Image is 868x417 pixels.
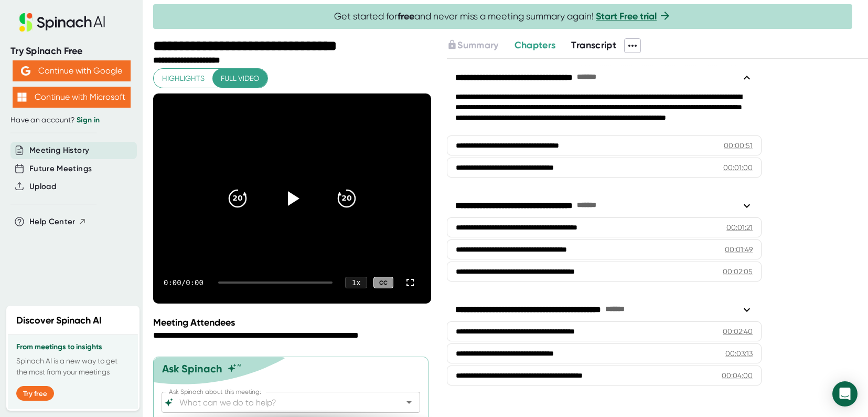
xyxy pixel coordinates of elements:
button: Continue with Microsoft [13,87,131,108]
div: 00:04:00 [722,370,753,381]
button: Full video [212,69,267,88]
div: 0:00 / 0:00 [164,278,206,287]
button: Transcript [571,38,616,53]
button: Upload [29,181,56,193]
div: 00:00:51 [724,140,753,151]
button: Chapters [515,38,556,53]
h2: Discover Spinach AI [16,314,102,328]
button: Meeting History [29,144,89,157]
p: Spinach AI is a new way to get the most from your meetings [16,356,130,378]
div: 00:03:13 [725,348,753,359]
div: 1 x [345,277,367,288]
div: Open Intercom Messenger [832,381,858,406]
button: Open [402,395,416,410]
button: Future Meetings [29,163,92,175]
input: What can we do to help? [177,395,386,410]
div: 00:02:40 [723,326,753,337]
a: Sign in [77,116,100,124]
div: Meeting Attendees [153,317,434,328]
div: CC [373,277,393,289]
div: Upgrade to access [447,38,514,53]
div: 00:01:00 [723,162,753,173]
span: Chapters [515,39,556,51]
div: Have an account? [10,116,132,125]
div: 00:01:21 [726,222,753,233]
div: 00:02:05 [723,266,753,277]
h3: From meetings to insights [16,343,130,351]
button: Help Center [29,216,87,228]
button: Try free [16,386,54,401]
button: Summary [447,38,498,53]
button: Continue with Google [13,60,131,81]
span: Get started for and never miss a meeting summary again! [334,11,671,23]
div: Try Spinach Free [10,45,132,57]
span: Highlights [162,72,205,85]
b: free [398,11,414,22]
a: Start Free trial [596,11,657,22]
div: Ask Spinach [162,362,222,375]
span: Full video [221,72,259,85]
img: Aehbyd4JwY73AAAAAElFTkSuQmCC [21,66,30,76]
span: Summary [457,39,498,51]
span: Transcript [571,39,616,51]
div: 00:01:49 [725,244,753,255]
button: Highlights [154,69,213,88]
span: Help Center [29,216,76,228]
